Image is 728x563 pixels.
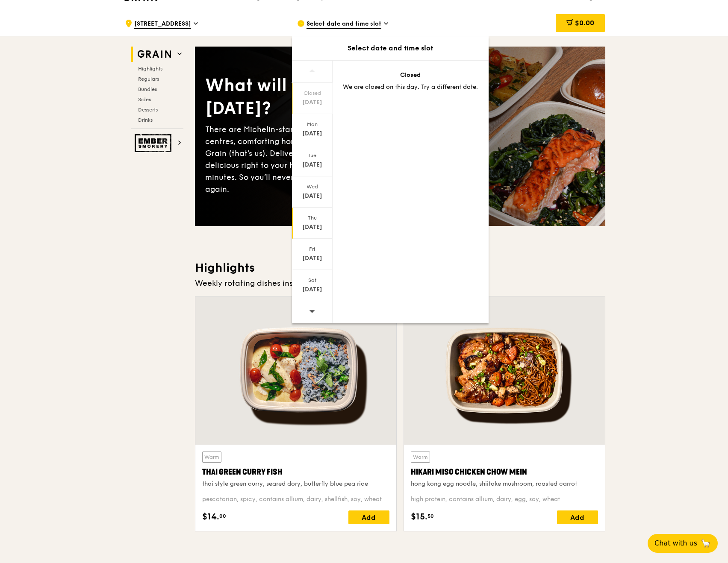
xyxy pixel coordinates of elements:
[202,510,219,523] span: $14.
[219,513,226,519] span: 00
[293,183,331,190] div: Wed
[138,86,157,92] span: Bundles
[654,538,697,548] span: Chat with us
[138,117,153,123] span: Drinks
[427,513,434,519] span: 50
[293,129,331,138] div: [DATE]
[134,20,191,29] span: [STREET_ADDRESS]
[293,192,331,200] div: [DATE]
[343,71,478,79] div: Closed
[575,19,594,27] span: $0.00
[293,121,331,128] div: Mon
[293,161,331,169] div: [DATE]
[138,66,162,72] span: Highlights
[202,466,389,478] div: Thai Green Curry Fish
[411,495,598,504] div: high protein, contains allium, dairy, egg, soy, wheat
[205,123,400,195] div: There are Michelin-star restaurants, hawker centres, comforting home-cooked classics… and Grain (...
[202,495,389,504] div: pescatarian, spicy, contains allium, dairy, shellfish, soy, wheat
[293,285,331,294] div: [DATE]
[411,510,427,523] span: $15.
[648,534,718,553] button: Chat with us🦙
[205,74,400,120] div: What will you eat [DATE]?
[307,20,381,29] span: Select date and time slot
[138,107,158,113] span: Desserts
[557,510,598,524] div: Add
[202,480,389,488] div: thai style green curry, seared dory, butterfly blue pea rice
[293,246,331,252] div: Fri
[411,480,598,488] div: hong kong egg noodle, shiitake mushroom, roasted carrot
[293,152,331,159] div: Tue
[293,277,331,284] div: Sat
[343,83,478,91] div: We are closed on this day. Try a different date.
[348,510,389,524] div: Add
[135,47,174,62] img: Grain web logo
[195,277,605,289] div: Weekly rotating dishes inspired by flavours from around the world.
[293,98,331,107] div: [DATE]
[701,538,711,548] span: 🦙
[135,134,174,152] img: Ember Smokery web logo
[195,260,605,276] h3: Highlights
[293,90,331,97] div: Closed
[293,223,331,232] div: [DATE]
[411,466,598,478] div: Hikari Miso Chicken Chow Mein
[292,43,489,53] div: Select date and time slot
[202,452,221,463] div: Warm
[293,214,331,221] div: Thu
[138,97,151,103] span: Sides
[138,76,159,82] span: Regulars
[411,452,430,463] div: Warm
[293,254,331,263] div: [DATE]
